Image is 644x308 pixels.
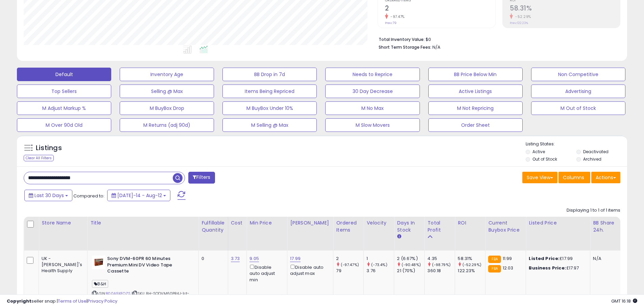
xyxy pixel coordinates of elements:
button: Order Sheet [428,118,523,132]
div: 122.23% [458,268,485,274]
span: Last 30 Days [34,192,64,199]
button: M No Max [325,101,420,115]
button: Default [17,68,111,81]
a: 17.99 [290,255,301,262]
button: M Selling @ Max [222,118,317,132]
div: Fulfillable Quantity [201,219,225,234]
div: Clear All Filters [24,155,54,161]
button: M BuyBox Drop [120,101,214,115]
button: 30 Day Decrease [325,85,420,98]
div: Disable auto adjust max [290,263,328,277]
div: £17.99 [529,256,585,262]
div: Total Profit [427,219,452,234]
strong: Copyright [7,298,31,304]
div: Velocity [366,219,391,227]
b: Listed Price: [529,255,559,262]
button: M Slow Movers [325,118,420,132]
small: (-97.47%) [341,262,359,267]
div: 2 [336,256,363,262]
button: BB Drop in 7d [222,68,317,81]
div: 2 (6.67%) [397,256,424,262]
a: Privacy Policy [88,298,117,304]
div: Disable auto adjust min [249,263,282,283]
a: 3.73 [231,255,240,262]
button: Filters [188,172,215,184]
small: FBA [488,265,501,273]
span: Columns [563,174,584,181]
h5: Listings [36,143,62,153]
label: Out of Stock [532,156,557,162]
b: Business Price: [529,265,566,271]
div: Cost [231,219,244,227]
img: 315SPPeMXLS._SL40_.jpg [92,256,105,269]
div: Days In Stock [397,219,422,234]
span: [DATE]-14 - Aug-12 [117,192,162,199]
button: Advertising [531,85,625,98]
small: (-52.29%) [462,262,481,267]
a: Terms of Use [58,298,87,304]
h2: 58.31% [510,4,620,14]
button: M Adjust Markup % [17,101,111,115]
div: 79 [336,268,363,274]
div: UK - [PERSON_NAME]'s Health Supply [42,256,82,274]
small: (-73.4%) [371,262,387,267]
div: 4.35 [427,256,455,262]
a: 9.05 [249,255,259,262]
button: M BuyBox Under 10% [222,101,317,115]
div: 21 (70%) [397,268,424,274]
button: Non Competitive [531,68,625,81]
div: £17.97 [529,265,585,271]
small: -97.47% [388,14,405,19]
small: (-90.48%) [402,262,421,267]
div: 360.18 [427,268,455,274]
div: Displaying 1 to 1 of 1 items [567,207,620,214]
button: Actions [591,172,620,183]
b: Total Inventory Value: [379,37,425,42]
span: Compared to: [73,193,104,199]
span: 2025-09-12 16:18 GMT [611,298,637,304]
p: Listing States: [526,141,627,147]
span: B&H [92,280,108,288]
label: Archived [583,156,601,162]
span: N/A [432,44,440,50]
div: Min Price [249,219,284,227]
small: FBA [488,256,501,263]
div: Title [90,219,196,227]
div: 58.31% [458,256,485,262]
button: Active Listings [428,85,523,98]
small: (-98.79%) [432,262,451,267]
button: Needs to Reprice [325,68,420,81]
button: BB Price Below Min [428,68,523,81]
div: 1 [366,256,394,262]
button: Columns [558,172,590,183]
div: N/A [593,256,615,262]
button: Save View [522,172,557,183]
div: [PERSON_NAME] [290,219,330,227]
button: [DATE]-14 - Aug-12 [107,190,170,201]
div: Ordered Items [336,219,361,234]
div: Listed Price [529,219,587,227]
h2: 2 [385,4,495,14]
div: 3.76 [366,268,394,274]
small: Days In Stock. [397,234,401,240]
button: Top Sellers [17,85,111,98]
b: Short Term Storage Fees: [379,44,431,50]
div: 0 [201,256,222,262]
span: 12.03 [503,265,514,271]
a: B00A9XEQZS [106,291,130,297]
div: Current Buybox Price [488,219,523,234]
button: Items Being Repriced [222,85,317,98]
li: $0 [379,35,615,43]
div: ROI [458,219,482,227]
button: Inventory Age [120,68,214,81]
label: Active [532,149,545,155]
button: M Not Repricing [428,101,523,115]
button: M Out of Stock [531,101,625,115]
label: Deactivated [583,149,609,155]
button: M Returns (adj 90d) [120,118,214,132]
button: M Over 90d Old [17,118,111,132]
small: Prev: 79 [385,21,397,25]
span: | SKU: BH-SODVM60PR4J-1ct-[GEOGRAPHIC_DATA] [92,291,189,301]
div: seller snap | | [7,298,117,305]
div: Store Name [42,219,85,227]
